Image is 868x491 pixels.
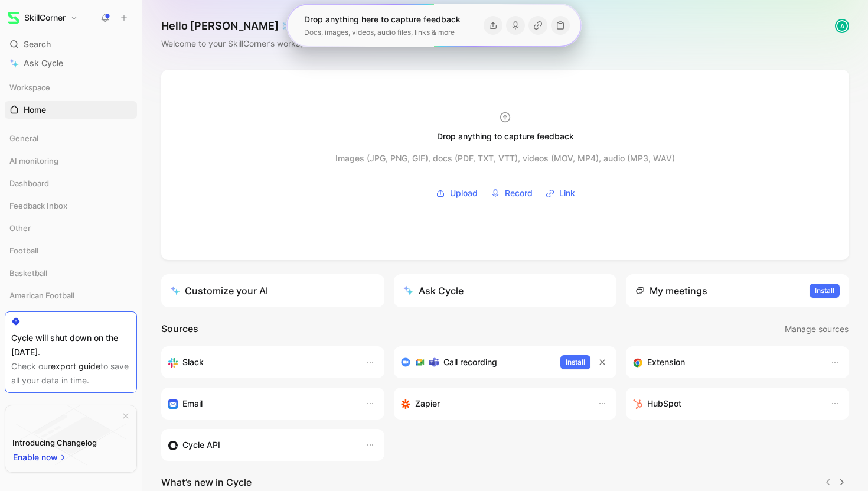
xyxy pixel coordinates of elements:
span: Home [24,104,46,116]
div: Capture feedback from thousands of sources with Zapier (survey results, recordings, sheets, etc). [401,396,586,411]
div: Capture feedback from anywhere on the web [633,355,818,369]
div: Basketball [5,264,137,285]
span: Install [566,356,585,368]
span: Install [815,285,834,297]
span: Basketball [9,267,47,279]
div: My meetings [635,284,707,298]
div: Docs, images, videos, audio files, links & more [304,27,461,38]
div: Forward emails to your feedback inbox [168,396,354,411]
h3: Email [182,396,203,411]
div: Dashboard [5,174,137,192]
a: export guide [51,361,100,371]
span: General [9,132,38,144]
div: American Football [5,287,137,304]
div: Football [5,242,137,259]
div: A [836,20,848,32]
span: Search [24,37,51,51]
div: Sync customers & send feedback from custom sources. Get inspired by our favorite use case [168,438,354,452]
div: Welcome to your SkillCorner’s workspace [161,37,348,51]
span: Feedback Inbox [9,200,67,212]
img: bg-BLZuj68n.svg [15,405,126,466]
div: General [5,129,137,147]
h3: Slack [182,355,204,369]
div: General [5,129,137,151]
a: Ask Cycle [5,54,137,72]
h2: Sources [161,321,198,337]
div: Check our to save all your data in time. [11,359,130,388]
button: Install [560,355,590,369]
div: Dashboard [5,174,137,196]
div: Ask Cycle [403,284,464,298]
h3: HubSpot [647,396,681,411]
div: American Football [5,287,137,308]
h1: Hello [PERSON_NAME] ❄️ [161,19,348,33]
button: Record [487,184,537,202]
h2: What’s new in Cycle [161,475,252,489]
div: AI monitoring [5,152,137,170]
span: Manage sources [785,322,849,336]
div: Other [5,219,137,237]
span: Enable now [13,450,59,464]
div: Record & transcribe meetings from Zoom, Meet & Teams. [401,355,552,369]
h3: Call recording [443,355,497,369]
span: Dashboard [9,177,49,189]
h1: SkillCorner [24,12,66,23]
div: Drop anything to capture feedback [437,129,574,144]
div: Customize your AI [171,284,268,298]
div: Search [5,35,137,53]
h3: Extension [647,355,685,369]
a: Home [5,101,137,119]
button: Enable now [12,450,68,465]
span: Record [505,186,533,200]
img: SkillCorner [8,12,19,24]
button: Ask Cycle [394,274,617,307]
div: Cycle will shut down on the [DATE]. [11,331,130,359]
div: Feedback Inbox [5,197,137,218]
span: Other [9,222,31,234]
div: Drop anything here to capture feedback [304,12,461,27]
a: Customize your AI [161,274,384,307]
div: Sync your customers, send feedback and get updates in Slack [168,355,354,369]
div: Feedback Inbox [5,197,137,214]
button: Install [810,284,840,298]
button: Manage sources [784,321,849,337]
button: Link [541,184,579,202]
div: Basketball [5,264,137,282]
div: Workspace [5,79,137,96]
div: Other [5,219,137,240]
button: SkillCornerSkillCorner [5,9,81,26]
span: Ask Cycle [24,56,63,70]
span: Workspace [9,82,50,93]
span: AI monitoring [9,155,58,167]
div: Images (JPG, PNG, GIF), docs (PDF, TXT, VTT), videos (MOV, MP4), audio (MP3, WAV) [335,151,675,165]
span: Link [559,186,575,200]
div: Football [5,242,137,263]
span: Upload [450,186,478,200]
h3: Cycle API [182,438,220,452]
span: Football [9,245,38,256]
span: American Football [9,290,74,301]
div: Introducing Changelog [12,435,97,450]
div: AI monitoring [5,152,137,173]
h3: Zapier [415,396,440,411]
button: Upload [432,184,482,202]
